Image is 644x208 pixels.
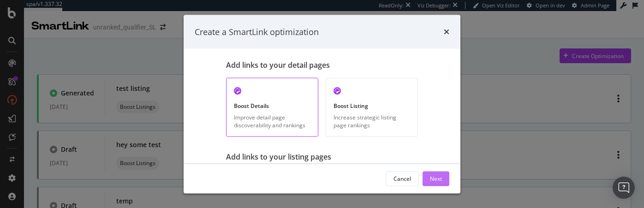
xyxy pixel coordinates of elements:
[430,174,442,182] div: Next
[184,15,460,193] div: modal
[195,26,319,38] div: Create a SmartLink optimization
[234,113,310,129] div: Improve detail page discoverability and rankings
[386,171,419,186] button: Cancel
[334,101,410,109] div: Boost Listing
[444,26,449,38] div: times
[423,171,449,186] button: Next
[334,113,410,129] div: Increase strategic listing page rankings
[394,174,411,182] div: Cancel
[226,152,418,162] div: Add links to your listing pages
[234,101,310,109] div: Boost Details
[226,60,418,71] div: Add links to your detail pages
[613,177,635,199] div: Open Intercom Messenger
